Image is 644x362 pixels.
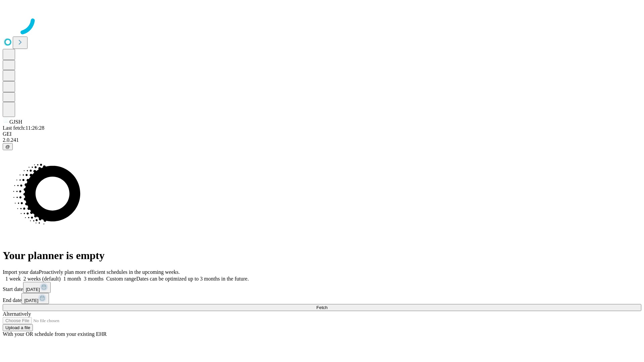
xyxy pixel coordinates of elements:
[21,293,49,304] button: [DATE]
[9,119,22,125] span: GJSH
[84,276,104,282] span: 3 months
[3,282,641,293] div: Start date
[3,137,641,143] div: 2.0.241
[106,276,136,282] span: Custom range
[3,293,641,304] div: End date
[3,311,31,317] span: Alternatively
[3,269,39,275] span: Import your data
[3,324,33,331] button: Upload a file
[3,249,641,262] h1: Your planner is empty
[23,282,51,293] button: [DATE]
[63,276,81,282] span: 1 month
[316,305,327,310] span: Fetch
[39,269,180,275] span: Proactively plan more efficient schedules in the upcoming weeks.
[3,131,641,137] div: GEI
[24,298,38,303] span: [DATE]
[3,304,641,311] button: Fetch
[5,144,10,149] span: @
[26,287,40,292] span: [DATE]
[3,125,44,131] span: Last fetch: 11:26:28
[5,276,21,282] span: 1 week
[3,143,13,150] button: @
[3,331,107,337] span: With your OR schedule from your existing EHR
[23,276,61,282] span: 2 weeks (default)
[136,276,249,282] span: Dates can be optimized up to 3 months in the future.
